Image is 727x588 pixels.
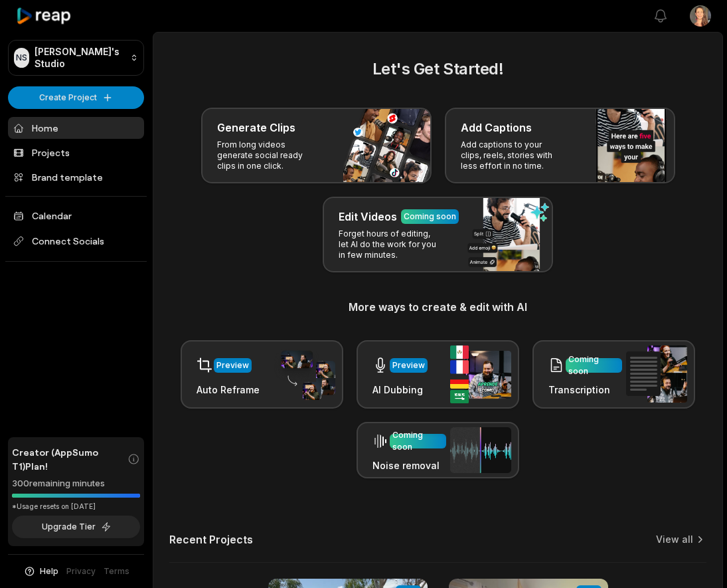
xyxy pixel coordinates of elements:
a: Privacy [66,565,96,577]
span: Connect Socials [8,229,144,253]
span: Creator (AppSumo T1) Plan! [12,445,127,473]
h3: Edit Videos [339,209,397,225]
img: transcription.png [626,345,687,403]
button: Help [23,565,58,577]
div: Coming soon [568,353,619,377]
img: ai_dubbing.png [450,345,511,403]
div: Preview [216,359,249,371]
h3: More ways to create & edit with AI [169,299,706,315]
div: *Usage resets on [DATE] [12,502,140,512]
div: 300 remaining minutes [12,477,140,490]
div: Coming soon [404,211,456,223]
a: View all [656,533,693,546]
h3: AI Dubbing [372,383,428,397]
h3: Add Captions [461,120,532,136]
p: Forget hours of editing, let AI do the work for you in few minutes. [339,229,442,260]
h2: Let's Get Started! [169,57,706,81]
a: Brand template [8,166,144,188]
p: Add captions to your clips, reels, stories with less effort in no time. [461,140,564,171]
p: [PERSON_NAME]'s Studio [35,46,125,70]
h3: Transcription [548,383,622,397]
a: Terms [104,565,129,577]
p: From long videos generate social ready clips in one click. [217,140,320,171]
button: Upgrade Tier [12,516,140,538]
h3: Auto Reframe [197,383,260,397]
h3: Noise removal [372,458,446,472]
div: Preview [392,359,425,371]
span: Help [40,565,58,577]
img: auto_reframe.png [274,349,335,401]
a: Calendar [8,205,144,227]
div: Coming soon [392,429,444,453]
a: Projects [8,142,144,163]
button: Create Project [8,86,144,109]
h2: Recent Projects [169,533,253,546]
a: Home [8,117,144,139]
h3: Generate Clips [217,120,295,136]
img: noise_removal.png [450,427,511,473]
div: NS [14,48,29,68]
